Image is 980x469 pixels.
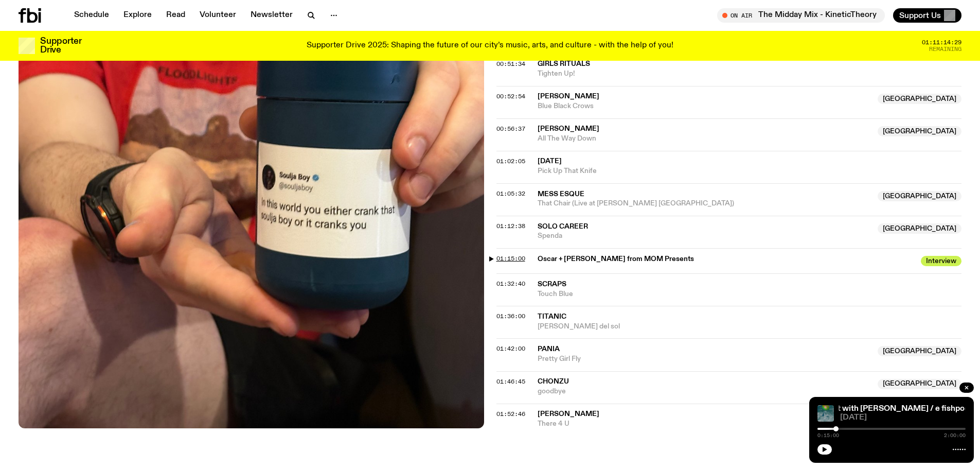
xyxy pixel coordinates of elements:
span: 01:11:14:29 [922,40,961,45]
span: 01:52:46 [496,410,525,418]
span: [DATE] [840,414,966,422]
span: Blue Black Crows [538,101,872,111]
button: 01:46:45 [496,379,525,385]
span: 01:02:05 [496,157,525,165]
span: [DATE] [538,158,562,165]
button: 01:32:40 [496,281,525,287]
a: Newsletter [244,8,299,23]
button: 00:51:34 [496,61,525,67]
span: Oscar + [PERSON_NAME] from MOM Presents [538,254,915,264]
span: [PERSON_NAME] [538,93,599,100]
span: [GEOGRAPHIC_DATA] [878,346,961,356]
span: Interview [921,256,961,266]
span: [PERSON_NAME] [538,410,599,418]
span: goodbye [538,387,872,396]
span: [GEOGRAPHIC_DATA] [878,191,961,201]
button: Support Us [893,8,961,23]
span: Pick Up That Knife [538,166,962,176]
button: 01:52:46 [496,411,525,417]
span: [GEOGRAPHIC_DATA] [878,223,961,234]
button: 01:12:38 [496,223,525,229]
span: Girls Rituals [538,60,590,67]
span: SCRAPS [538,281,566,288]
p: Supporter Drive 2025: Shaping the future of our city’s music, arts, and culture - with the help o... [307,41,673,50]
span: 01:15:00 [496,254,525,263]
span: 01:32:40 [496,280,525,288]
span: All The Way Down [538,134,872,144]
span: [GEOGRAPHIC_DATA] [878,94,961,104]
button: 00:52:54 [496,94,525,99]
h3: Supporter Drive [40,37,81,55]
span: 01:36:00 [496,312,525,320]
span: [GEOGRAPHIC_DATA] [878,379,961,389]
span: 01:05:32 [496,189,525,198]
button: 01:42:00 [496,346,525,352]
span: Remaining [929,46,961,52]
span: 00:51:34 [496,60,525,68]
button: 01:36:00 [496,314,525,319]
span: Pretty Girl Fly [538,354,872,364]
span: PANIA [538,345,560,353]
span: 01:42:00 [496,344,525,353]
span: Mess Esque [538,190,584,198]
span: 00:56:37 [496,125,525,133]
button: On AirThe Midday Mix - KineticTheory [717,8,885,23]
span: Titanic [538,313,566,320]
span: 01:46:45 [496,377,525,386]
span: 0:15:00 [817,433,839,438]
button: 00:56:37 [496,126,525,132]
button: 01:02:05 [496,159,525,164]
span: [GEOGRAPHIC_DATA] [878,126,961,136]
span: Touch Blue [538,289,962,299]
a: Volunteer [193,8,242,23]
span: Support Us [899,11,941,20]
span: There 4 U [538,419,872,429]
a: Explore [117,8,158,23]
span: Spenda [538,231,872,241]
span: Solo Career [538,223,588,230]
a: Read [160,8,191,23]
span: [PERSON_NAME] del sol [538,322,962,332]
a: Schedule [68,8,115,23]
span: Chonzu [538,378,569,385]
span: Tighten Up! [538,69,962,79]
span: 2:00:00 [944,433,966,438]
button: 01:15:00 [496,256,525,262]
span: 00:52:54 [496,92,525,100]
button: 01:05:32 [496,191,525,197]
span: That Chair (Live at [PERSON_NAME] [GEOGRAPHIC_DATA]) [538,199,872,209]
span: [PERSON_NAME] [538,125,599,132]
span: 01:12:38 [496,222,525,230]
